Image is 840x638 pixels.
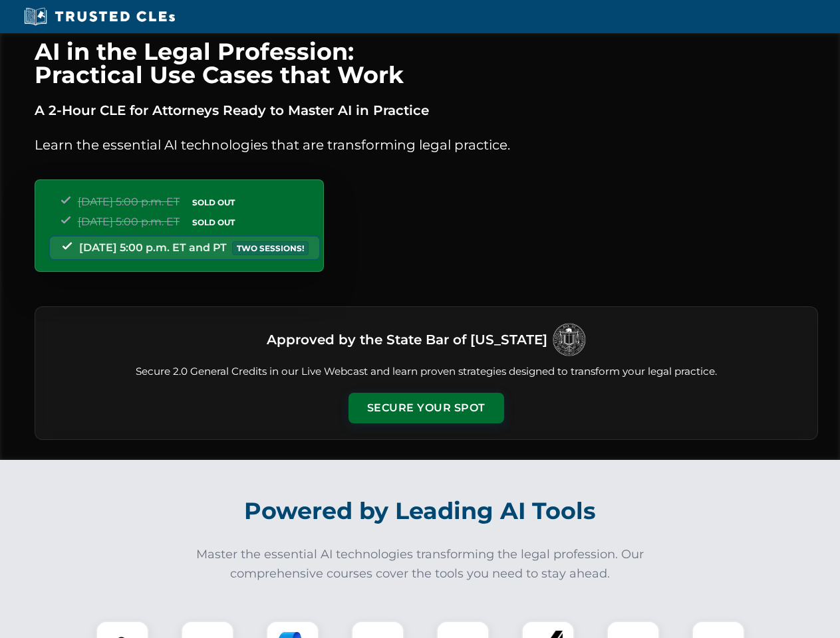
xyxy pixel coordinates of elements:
h2: Powered by Leading AI Tools [52,488,789,534]
p: Learn the essential AI technologies that are transforming legal practice. [35,134,818,156]
p: Secure 2.0 General Credits in our Live Webcast and learn proven strategies designed to transform ... [51,364,801,379]
h1: AI in the Legal Profession: Practical Use Cases that Work [35,40,818,86]
span: SOLD OUT [188,195,239,209]
img: Trusted CLEs [20,7,179,27]
button: Secure Your Spot [349,393,504,423]
h3: Approved by the State Bar of [US_STATE] [267,328,547,352]
span: [DATE] 5:00 p.m. ET [78,215,180,228]
span: SOLD OUT [188,215,239,229]
img: Logo [553,323,586,356]
p: Master the essential AI technologies transforming the legal profession. Our comprehensive courses... [188,545,653,584]
span: [DATE] 5:00 p.m. ET [78,195,180,208]
p: A 2-Hour CLE for Attorneys Ready to Master AI in Practice [35,100,818,121]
